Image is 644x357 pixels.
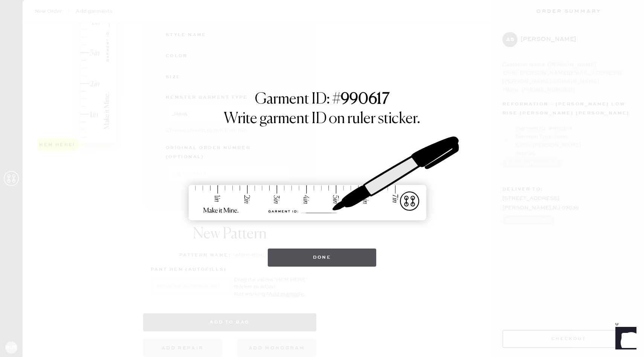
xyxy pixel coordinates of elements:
button: Done [268,249,377,267]
img: ruler-sticker-sharpie.svg [181,117,463,241]
h1: Garment ID: # [255,90,389,110]
h1: Write garment ID on ruler sticker. [224,110,420,128]
strong: 990617 [341,92,389,107]
iframe: Front Chat [608,323,641,355]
